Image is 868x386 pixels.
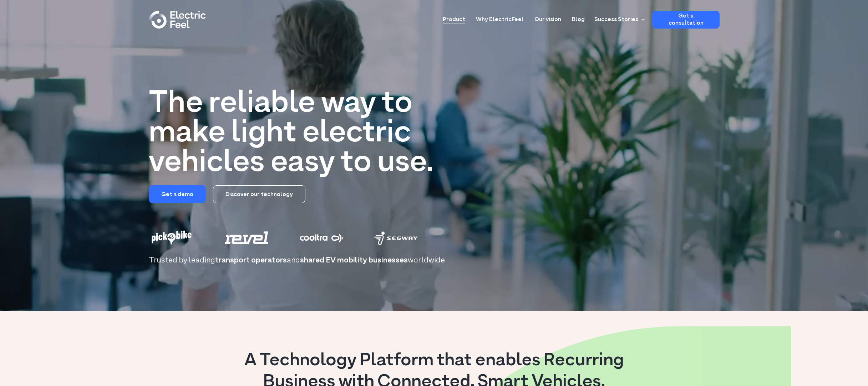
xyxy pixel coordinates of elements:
[215,255,287,266] span: transport operators
[572,11,585,24] a: Blog
[534,11,561,24] a: Our vision
[594,15,638,24] div: Success Stories
[476,11,524,24] a: Why ElectricFeel
[652,11,720,29] a: Get a consultation
[149,185,206,203] a: Get a demo
[590,11,647,29] div: Success Stories
[213,185,305,203] a: Discover our technology
[149,89,446,178] h1: The reliable way to make light electric vehicles easy to use.
[149,256,720,265] h2: Trusted by leading and worldwide
[821,339,858,376] iframe: Chatbot
[300,255,408,266] span: shared EV mobility businesses
[443,11,465,24] a: Product
[46,28,81,42] input: Submit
